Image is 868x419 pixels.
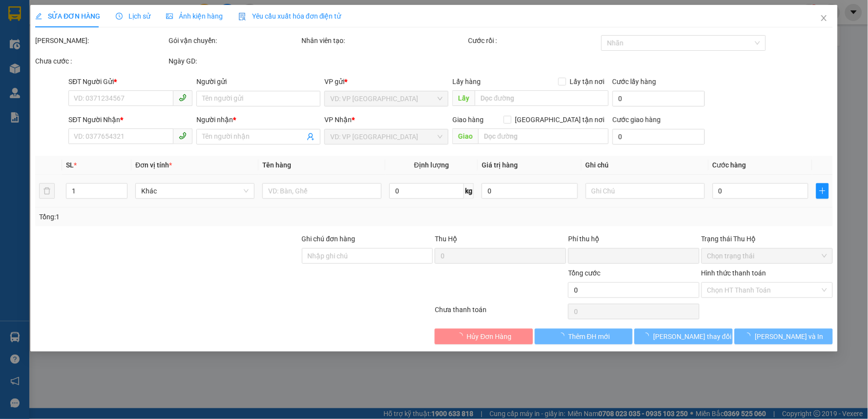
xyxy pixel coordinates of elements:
[643,333,654,339] span: loading
[569,331,610,342] span: Thêm ĐH mới
[479,128,609,144] input: Dọc đường
[35,35,167,46] div: [PERSON_NAME]:
[817,187,828,195] span: plus
[68,114,192,125] div: SĐT Người Nhận
[755,331,824,342] span: [PERSON_NAME] và In
[613,78,656,85] label: Cước lấy hàng
[166,12,223,20] span: Ảnh kiện hàng
[453,116,484,124] span: Giao hàng
[238,13,246,21] img: icon
[169,35,300,46] div: Gói vận chuyển:
[179,132,187,140] span: phone
[586,183,705,199] input: Ghi Chú
[116,13,123,20] span: clock-circle
[744,333,755,339] span: loading
[435,329,533,344] button: Hủy Đơn Hàng
[166,13,173,20] span: picture
[613,116,661,124] label: Cước giao hàng
[582,156,709,175] th: Ghi chú
[262,161,291,169] span: Tên hàng
[135,161,172,169] span: Đơn vị tính
[262,183,381,199] input: VD: Bàn, Ghế
[196,76,320,87] div: Người gửi
[568,233,699,248] div: Phí thu hộ
[820,14,828,22] span: close
[307,133,315,141] span: user-add
[654,331,732,342] span: [PERSON_NAME] thay đổi
[453,90,475,106] span: Lấy
[816,183,828,199] button: plus
[68,76,192,87] div: SĐT Người Gửi
[613,91,705,106] input: Cước lấy hàng
[414,161,449,169] span: Định lượng
[325,76,449,87] div: VP gửi
[39,211,335,222] div: Tổng: 1
[302,235,356,243] label: Ghi chú đơn hàng
[613,129,705,145] input: Cước giao hàng
[453,78,481,85] span: Lấy hàng
[35,13,42,20] span: edit
[707,249,827,263] span: Chọn trạng thái
[635,329,733,344] button: [PERSON_NAME] thay đổi
[713,161,746,169] span: Cước hàng
[238,12,341,20] span: Yêu cầu xuất hóa đơn điện tử
[568,269,600,277] span: Tổng cước
[511,114,609,125] span: [GEOGRAPHIC_DATA] tận nơi
[302,35,466,46] div: Nhân viên tạo:
[453,128,479,144] span: Giao
[735,329,833,344] button: [PERSON_NAME] và In
[468,35,600,46] div: Cước rồi :
[701,269,766,277] label: Hình thức thanh toán
[141,184,249,198] span: Khác
[39,183,55,199] button: delete
[535,329,633,344] button: Thêm ĐH mới
[116,12,150,20] span: Lịch sử
[435,235,457,243] span: Thu Hộ
[169,56,300,66] div: Ngày GD:
[701,233,833,244] div: Trạng thái Thu Hộ
[66,161,74,169] span: SL
[302,248,433,264] input: Ghi chú đơn hàng
[35,56,167,66] div: Chưa cước :
[810,5,838,32] button: Close
[35,12,100,20] span: SỬA ĐƠN HÀNG
[464,183,474,199] span: kg
[325,116,352,124] span: VP Nhận
[179,94,187,102] span: phone
[196,114,320,125] div: Người nhận
[467,331,512,342] span: Hủy Đơn Hàng
[482,161,518,169] span: Giá trị hàng
[456,333,467,339] span: loading
[475,90,609,106] input: Dọc đường
[558,333,569,339] span: loading
[434,304,567,321] div: Chưa thanh toán
[566,76,609,87] span: Lấy tận nơi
